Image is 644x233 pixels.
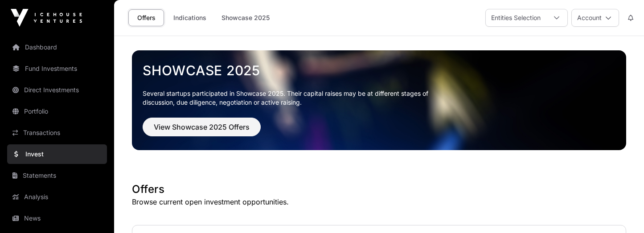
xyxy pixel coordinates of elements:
[7,166,107,185] a: Statements
[168,9,212,26] a: Indications
[143,118,261,136] button: View Showcase 2025 Offers
[7,102,107,121] a: Portfolio
[7,123,107,143] a: Transactions
[128,9,164,26] a: Offers
[486,9,546,26] div: Entities Selection
[132,50,626,150] img: Showcase 2025
[143,89,442,107] p: Several startups participated in Showcase 2025. Their capital raises may be at different stages o...
[7,208,107,228] a: News
[216,9,275,26] a: Showcase 2025
[7,59,107,78] a: Fund Investments
[599,190,644,233] iframe: Chat Widget
[7,144,107,164] a: Invest
[143,62,615,78] a: Showcase 2025
[132,182,626,196] h1: Offers
[7,187,107,207] a: Analysis
[7,37,107,57] a: Dashboard
[7,80,107,100] a: Direct Investments
[11,9,82,27] img: Icehouse Ventures Logo
[132,196,626,207] p: Browse current open investment opportunities.
[143,127,261,135] a: View Showcase 2025 Offers
[571,9,619,27] button: Account
[154,122,250,132] span: View Showcase 2025 Offers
